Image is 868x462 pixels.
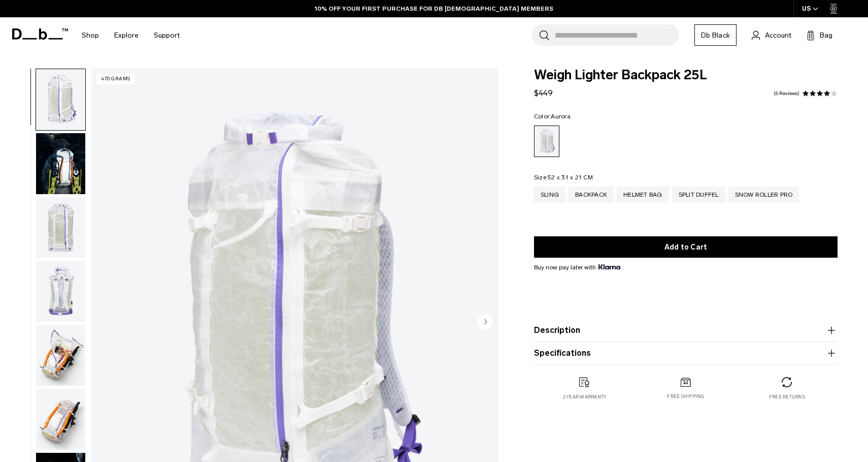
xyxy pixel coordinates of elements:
[36,69,86,131] button: Weigh_Lighter_Backpack_25L_1.png
[36,261,85,322] img: Weigh_Lighter_Backpack_25L_3.png
[534,88,553,98] span: $449
[534,174,593,180] legend: Size:
[774,91,799,96] a: 6 reviews
[534,263,620,272] span: Buy now pay later with
[36,133,85,194] img: Weigh_Lighter_Backpack_25L_Lifestyle_new.png
[667,393,704,400] p: Free shipping
[96,74,135,84] p: 470 grams
[36,388,86,450] button: Weigh_Lighter_Backpack_25L_5.png
[36,197,85,258] img: Weigh_Lighter_Backpack_25L_2.png
[534,324,838,336] button: Description
[752,29,791,41] a: Account
[114,17,139,53] a: Explore
[548,174,593,181] span: 52 x 31 x 21 CM
[36,197,86,259] button: Weigh_Lighter_Backpack_25L_2.png
[82,17,99,53] a: Shop
[478,314,493,331] button: Next slide
[534,126,559,157] a: Aurora
[36,325,85,386] img: Weigh_Lighter_Backpack_25L_4.png
[36,133,86,195] button: Weigh_Lighter_Backpack_25L_Lifestyle_new.png
[672,187,725,203] a: Split Duffel
[694,24,737,46] a: Db Black
[569,187,614,203] a: Backpack
[534,347,838,359] button: Specifications
[820,30,832,41] span: Bag
[534,236,838,258] button: Add to Cart
[74,17,187,53] nav: Main Navigation
[534,187,565,203] a: Sling
[36,260,86,322] button: Weigh_Lighter_Backpack_25L_3.png
[617,187,669,203] a: Helmet Bag
[36,69,85,130] img: Weigh_Lighter_Backpack_25L_1.png
[36,324,86,386] button: Weigh_Lighter_Backpack_25L_4.png
[728,187,799,203] a: Snow Roller Pro
[563,393,607,401] p: 2 year warranty
[807,29,832,41] button: Bag
[598,264,620,269] img: {"height" => 20, "alt" => "Klarna"}
[765,30,791,41] span: Account
[154,17,180,53] a: Support
[551,113,571,120] span: Aurora
[315,4,553,13] a: 10% OFF YOUR FIRST PURCHASE FOR DB [DEMOGRAPHIC_DATA] MEMBERS
[534,69,838,82] span: Weigh Lighter Backpack 25L
[534,113,571,119] legend: Color:
[36,389,85,450] img: Weigh_Lighter_Backpack_25L_5.png
[769,393,805,401] p: Free returns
